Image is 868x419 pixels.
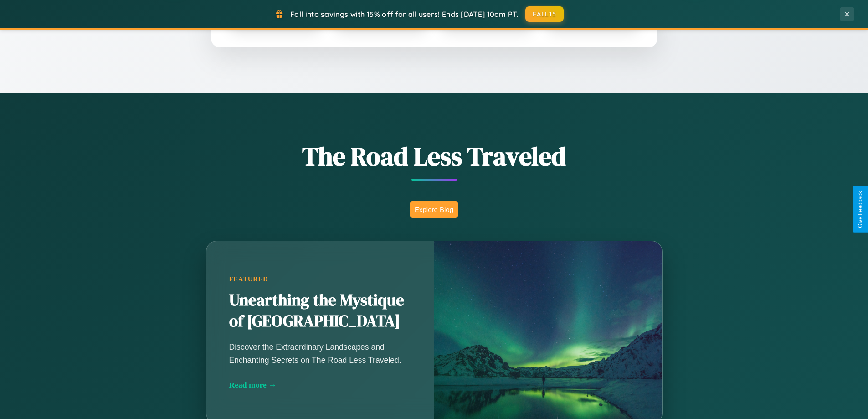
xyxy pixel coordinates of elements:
div: Read more → [229,380,411,390]
button: FALL15 [525,6,564,22]
div: Featured [229,275,411,283]
h2: Unearthing the Mystique of [GEOGRAPHIC_DATA] [229,290,411,332]
div: Give Feedback [857,191,863,228]
p: Discover the Extraordinary Landscapes and Enchanting Secrets on The Road Less Traveled. [229,341,411,366]
h1: The Road Less Traveled [161,139,708,174]
button: Explore Blog [410,201,458,218]
span: Fall into savings with 15% off for all users! Ends [DATE] 10am PT. [290,10,519,19]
